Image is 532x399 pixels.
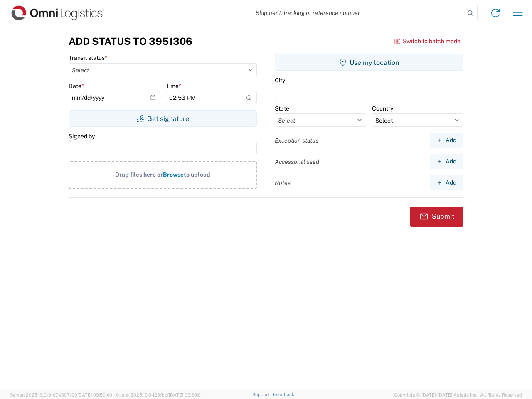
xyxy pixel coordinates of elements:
[275,179,291,187] label: Notes
[273,392,294,397] a: Feedback
[430,154,463,169] button: Add
[77,392,112,397] span: [DATE] 09:50:40
[394,391,522,399] span: Copyright © [DATE]-[DATE] Agistix Inc., All Rights Reserved
[166,82,181,90] label: Time
[275,137,318,144] label: Exception status
[69,35,192,47] h3: Add Status to 3951306
[69,54,107,62] label: Transit status
[430,133,463,148] button: Add
[115,171,163,178] span: Drag files here or
[69,110,257,127] button: Get signature
[252,392,273,397] a: Support
[10,392,112,397] span: Server: 2025.19.0-91c74307f99
[249,5,465,21] input: Shipment, tracking or reference number
[393,34,461,48] button: Switch to batch mode
[275,105,289,112] label: State
[184,171,210,178] span: to upload
[275,158,319,165] label: Accessorial used
[275,76,285,84] label: City
[69,82,84,90] label: Date
[163,171,184,178] span: Browse
[430,175,463,190] button: Add
[69,133,95,140] label: Signed by
[410,207,463,227] button: Submit
[116,392,202,397] span: Client: 2025.19.0-129fbcf
[372,105,393,112] label: Country
[169,392,202,397] span: [DATE] 09:39:01
[275,54,463,71] button: Use my location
